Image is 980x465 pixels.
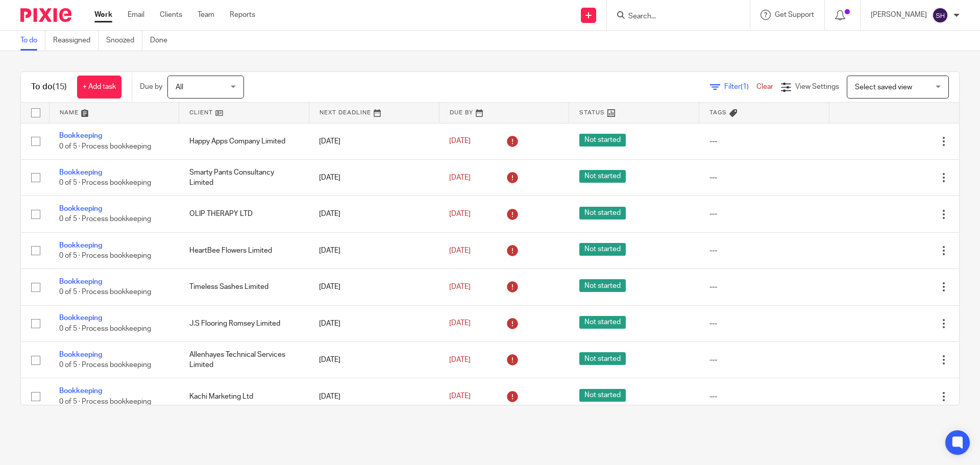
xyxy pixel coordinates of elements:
[59,169,102,176] a: Bookkeeping
[59,143,151,150] span: 0 of 5 · Process bookkeeping
[855,84,912,91] span: Select saved view
[309,378,439,414] td: [DATE]
[579,352,626,365] span: Not started
[128,10,144,20] a: Email
[59,179,151,186] span: 0 of 5 · Process bookkeeping
[140,82,162,92] p: Due by
[309,123,439,159] td: [DATE]
[59,325,151,332] span: 0 of 5 · Process bookkeeping
[449,138,471,145] span: [DATE]
[932,7,948,23] img: svg%3E
[709,173,819,183] div: ---
[795,83,839,90] span: View Settings
[59,351,102,358] a: Bookkeeping
[309,196,439,232] td: [DATE]
[179,378,309,414] td: Kachi Marketing Ltd
[579,134,626,146] span: Not started
[449,174,471,181] span: [DATE]
[579,243,626,256] span: Not started
[724,83,756,90] span: Filter
[709,110,727,115] span: Tags
[309,232,439,268] td: [DATE]
[176,84,183,91] span: All
[59,216,151,223] span: 0 of 5 · Process bookkeeping
[709,246,819,256] div: ---
[309,159,439,195] td: [DATE]
[59,314,102,322] a: Bookkeeping
[179,159,309,195] td: Smarty Pants Consultancy Limited
[198,10,214,20] a: Team
[20,31,45,51] a: To do
[59,252,151,259] span: 0 of 5 · Process bookkeeping
[741,83,749,90] span: (1)
[179,305,309,341] td: J.S Flooring Romsey Limited
[871,10,927,20] p: [PERSON_NAME]
[53,83,67,91] span: (15)
[449,210,471,217] span: [DATE]
[106,31,142,51] a: Snoozed
[709,319,819,329] div: ---
[309,342,439,378] td: [DATE]
[579,316,626,329] span: Not started
[449,356,471,363] span: [DATE]
[59,387,102,395] a: Bookkeeping
[579,170,626,183] span: Not started
[709,391,819,402] div: ---
[179,196,309,232] td: OLIP THERAPY LTD
[709,209,819,219] div: ---
[59,242,102,249] a: Bookkeeping
[627,12,719,21] input: Search
[94,10,112,20] a: Work
[179,269,309,305] td: Timeless Sashes Limited
[77,76,121,99] a: + Add task
[579,207,626,219] span: Not started
[59,398,151,405] span: 0 of 5 · Process bookkeeping
[756,83,773,90] a: Clear
[179,123,309,159] td: Happy Apps Company Limited
[230,10,255,20] a: Reports
[579,279,626,292] span: Not started
[775,11,814,18] span: Get Support
[31,82,67,92] h1: To do
[579,389,626,402] span: Not started
[449,247,471,254] span: [DATE]
[449,320,471,327] span: [DATE]
[709,282,819,292] div: ---
[150,31,175,51] a: Done
[309,269,439,305] td: [DATE]
[20,8,71,22] img: Pixie
[59,132,102,139] a: Bookkeeping
[59,361,151,369] span: 0 of 5 · Process bookkeeping
[160,10,182,20] a: Clients
[709,355,819,365] div: ---
[59,278,102,285] a: Bookkeeping
[449,283,471,290] span: [DATE]
[59,205,102,212] a: Bookkeeping
[179,232,309,268] td: HeartBee Flowers Limited
[179,342,309,378] td: Allenhayes Technical Services Limited
[53,31,99,51] a: Reassigned
[449,393,471,400] span: [DATE]
[709,136,819,146] div: ---
[309,305,439,341] td: [DATE]
[59,289,151,296] span: 0 of 5 · Process bookkeeping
